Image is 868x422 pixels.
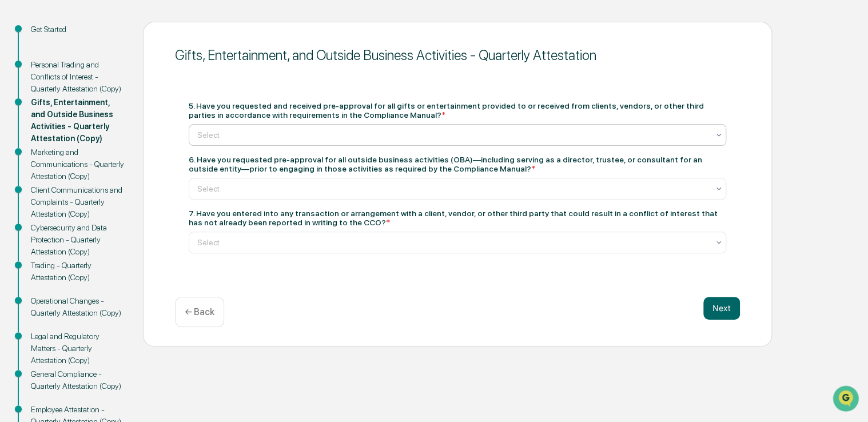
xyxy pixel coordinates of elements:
div: Client Communications and Complaints - Quarterly Attestation (Copy) [31,184,125,220]
span: Preclearance [23,144,74,156]
div: Cybersecurity and Data Protection - Quarterly Attestation (Copy) [31,222,125,258]
div: Operational Changes - Quarterly Attestation (Copy) [31,295,125,319]
span: Attestations [94,144,142,156]
img: 1746055101610-c473b297-6a78-478c-a979-82029cc54cd1 [11,87,32,108]
div: Trading - Quarterly Attestation (Copy) [31,260,125,284]
div: Start new chat [39,87,188,99]
a: Powered byPylon [81,193,138,202]
a: 🖐️Preclearance [7,140,78,160]
a: 🔎Data Lookup [7,161,77,182]
div: Gifts, Entertainment, and Outside Business Activities - Quarterly Attestation [175,47,740,63]
span: Data Lookup [23,166,72,177]
iframe: Open customer support [831,384,862,415]
div: General Compliance - Quarterly Attestation (Copy) [31,368,125,392]
div: 7. Have you entered into any transaction or arrangement with a client, vendor, or other third par... [189,209,726,227]
div: Gifts, Entertainment, and Outside Business Activities - Quarterly Attestation (Copy) [31,97,125,145]
button: Next [703,297,740,320]
div: Marketing and Communications - Quarterly Attestation (Copy) [31,146,125,182]
div: 🖐️ [11,145,21,154]
div: Personal Trading and Conflicts of Interest - Quarterly Attestation (Copy) [31,59,125,95]
span: Pylon [114,194,138,202]
p: How can we help? [11,24,208,42]
div: 🗄️ [83,145,92,154]
a: 🗄️Attestations [78,140,146,160]
div: 6. Have you requested pre-approval for all outside business activities (OBA)—including serving as... [189,155,726,173]
div: 5. Have you requested and received pre-approval for all gifts or entertainment provided to or rec... [189,101,726,120]
div: 🔎 [11,167,21,176]
div: Get Started [31,23,125,35]
div: We're available if you need us! [39,99,145,108]
div: Legal and Regulatory Matters - Quarterly Attestation (Copy) [31,331,125,367]
button: Start new chat [194,91,208,105]
p: ← Back [185,306,214,317]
